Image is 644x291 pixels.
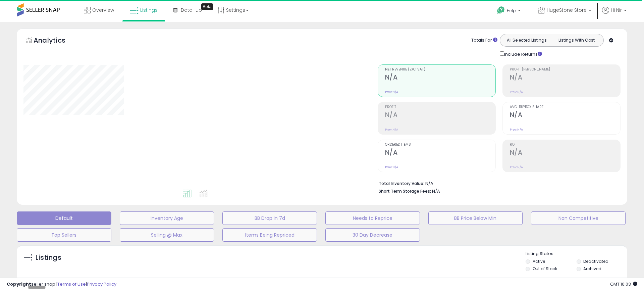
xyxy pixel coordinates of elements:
[7,281,31,287] strong: Copyright
[92,7,114,13] span: Overview
[551,36,601,45] button: Listings With Cost
[432,188,440,194] span: N/A
[140,7,158,13] span: Listings
[510,90,523,94] small: Prev: N/A
[385,68,495,71] span: Net Revenue (Exc. VAT)
[34,36,78,47] h5: Analytics
[222,211,317,225] button: BB Drop in 7d
[385,111,495,120] h2: N/A
[547,7,587,13] span: HugeStone Store
[502,36,552,45] button: All Selected Listings
[495,50,550,58] div: Include Returns
[325,228,420,242] button: 30 Day Decrease
[120,211,214,225] button: Inventory Age
[181,7,202,13] span: DataHub
[385,165,398,169] small: Prev: N/A
[507,8,516,13] span: Help
[385,128,398,132] small: Prev: N/A
[385,143,495,147] span: Ordered Items
[510,74,620,83] h2: N/A
[379,179,615,187] li: N/A
[602,7,627,22] a: Hi Nir
[510,143,620,147] span: ROI
[510,149,620,158] h2: N/A
[510,165,523,169] small: Prev: N/A
[385,149,495,158] h2: N/A
[201,3,213,10] div: Tooltip anchor
[428,211,523,225] button: BB Price Below Min
[222,228,317,242] button: Items Being Repriced
[17,211,111,225] button: Default
[510,68,620,71] span: Profit [PERSON_NAME]
[7,281,116,288] div: seller snap | |
[385,105,495,109] span: Profit
[385,74,495,83] h2: N/A
[510,111,620,120] h2: N/A
[492,1,527,22] a: Help
[471,37,497,44] div: Totals For
[611,7,622,13] span: Hi Nir
[120,228,214,242] button: Selling @ Max
[510,105,620,109] span: Avg. Buybox Share
[325,211,420,225] button: Needs to Reprice
[385,90,398,94] small: Prev: N/A
[379,188,431,194] b: Short Term Storage Fees:
[510,128,523,132] small: Prev: N/A
[497,6,505,14] i: Get Help
[379,181,424,186] b: Total Inventory Value:
[17,228,111,242] button: Top Sellers
[531,211,626,225] button: Non Competitive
